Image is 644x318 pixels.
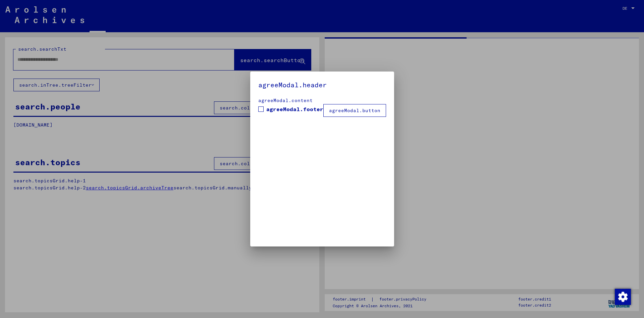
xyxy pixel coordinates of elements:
[615,289,631,305] img: Zustimmung ändern
[258,80,386,90] h5: agreeModal.header
[258,97,386,104] div: agreeModal.content
[266,105,323,113] span: agreeModal.footer
[323,104,386,117] button: agreeModal.button
[614,288,631,305] div: Zustimmung ändern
